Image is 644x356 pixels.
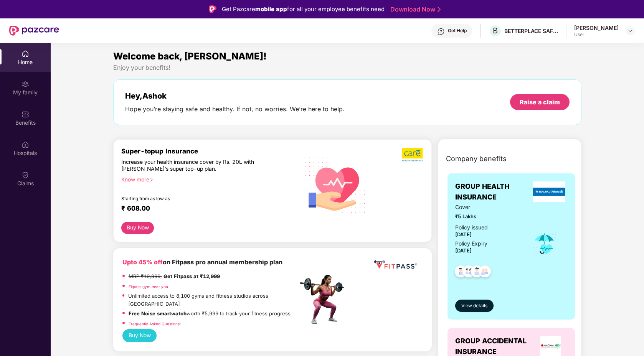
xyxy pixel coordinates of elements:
[467,263,486,282] img: svg+xml;base64,PHN2ZyB4bWxucz0iaHR0cDovL3d3dy53My5vcmcvMjAwMC9zdmciIHdpZHRoPSI0OC45NDMiIGhlaWdodD...
[455,231,472,237] span: [DATE]
[122,258,163,266] b: Upto 45% off
[122,258,282,266] b: on Fitpass pro annual membership plan
[574,31,619,38] div: User
[372,257,418,272] img: fppp.png
[121,176,293,181] div: Know more
[574,24,619,31] div: [PERSON_NAME]
[390,5,438,13] a: Download Now
[21,50,29,58] img: svg+xml;base64,PHN2ZyBpZD0iSG9tZSIgeG1sbnM9Imh0dHA6Ly93d3cudzMub3JnLzIwMDAvc3ZnIiB3aWR0aD0iMjAiIG...
[125,91,345,101] div: Hey, Ashok
[455,181,531,203] span: GROUP HEALTH INSURANCE
[113,64,582,72] div: Enjoy your benefits!
[438,5,441,13] img: Stroke
[448,28,467,34] div: Get Help
[520,98,560,106] div: Raise a claim
[461,302,487,310] span: View details
[129,273,162,279] del: MRP ₹19,999,
[129,284,168,289] a: Fitpass gym near you
[493,26,498,35] span: B
[163,273,220,279] strong: Get Fitpass at ₹12,999
[21,80,29,88] img: svg+xml;base64,PHN2ZyB3aWR0aD0iMjAiIGhlaWdodD0iMjAiIHZpZXdCb3g9IjAgMCAyMCAyMCIgZmlsbD0ibm9uZSIgeG...
[121,204,290,214] div: ₹ 608.00
[504,27,558,35] div: BETTERPLACE SAFETY SOLUTIONS PRIVATE LIMITED
[455,247,472,254] span: [DATE]
[455,223,488,232] div: Policy issued
[113,51,267,62] span: Welcome back, [PERSON_NAME]!
[129,310,187,316] strong: Free Noise smartwatch
[121,196,265,201] div: Starting from as low as
[455,213,522,220] span: ₹5 Lakhs
[222,5,385,14] div: Get Pazcare for all your employee benefits need
[532,231,557,256] img: icon
[21,110,29,118] img: svg+xml;base64,PHN2ZyBpZD0iQmVuZWZpdHMiIHhtbG5zPSJodHRwOi8vd3d3LnczLm9yZy8yMDAwL3N2ZyIgd2lkdGg9Ij...
[128,292,297,308] p: Unlimited access to 8,100 gyms and fitness studios across [GEOGRAPHIC_DATA]
[149,178,154,182] span: right
[121,147,298,155] div: Super-topup Insurance
[21,171,29,179] img: svg+xml;base64,PHN2ZyBpZD0iQ2xhaW0iIHhtbG5zPSJodHRwOi8vd3d3LnczLm9yZy8yMDAwL3N2ZyIgd2lkdGg9IjIwIi...
[402,147,424,162] img: b5dec4f62d2307b9de63beb79f102df3.png
[121,222,154,234] button: Buy Now
[437,28,445,35] img: svg+xml;base64,PHN2ZyBpZD0iSGVscC0zMngzMiIgeG1sbnM9Imh0dHA6Ly93d3cudzMub3JnLzIwMDAvc3ZnIiB3aWR0aD...
[255,5,287,13] strong: mobile app
[455,239,487,248] div: Policy Expiry
[125,105,345,113] div: Hope you’re staying safe and healthy. If not, no worries. We’re here to help.
[455,203,522,211] span: Cover
[459,263,478,282] img: svg+xml;base64,PHN2ZyB4bWxucz0iaHR0cDovL3d3dy53My5vcmcvMjAwMC9zdmciIHdpZHRoPSI0OC45MTUiIGhlaWdodD...
[209,5,216,13] img: Logo
[533,181,566,202] img: insurerLogo
[455,300,494,312] button: View details
[299,147,372,222] img: svg+xml;base64,PHN2ZyB4bWxucz0iaHR0cDovL3d3dy53My5vcmcvMjAwMC9zdmciIHhtbG5zOnhsaW5rPSJodHRwOi8vd3...
[122,329,157,342] button: Buy Now
[446,153,507,164] span: Company benefits
[9,26,59,36] img: New Pazcare Logo
[121,158,265,173] div: Increase your health insurance cover by Rs. 20L with [PERSON_NAME]’s super top-up plan.
[129,310,291,317] p: worth ₹5,999 to track your fitness progress
[451,263,470,282] img: svg+xml;base64,PHN2ZyB4bWxucz0iaHR0cDovL3d3dy53My5vcmcvMjAwMC9zdmciIHdpZHRoPSI0OC45NDMiIGhlaWdodD...
[129,321,181,326] a: Frequently Asked Questions!
[297,273,351,326] img: fpp.png
[476,263,494,282] img: svg+xml;base64,PHN2ZyB4bWxucz0iaHR0cDovL3d3dy53My5vcmcvMjAwMC9zdmciIHdpZHRoPSI0OC45NDMiIGhlaWdodD...
[627,28,633,34] img: svg+xml;base64,PHN2ZyBpZD0iRHJvcGRvd24tMzJ4MzIiIHhtbG5zPSJodHRwOi8vd3d3LnczLm9yZy8yMDAwL3N2ZyIgd2...
[21,141,29,148] img: svg+xml;base64,PHN2ZyBpZD0iSG9zcGl0YWxzIiB4bWxucz0iaHR0cDovL3d3dy53My5vcmcvMjAwMC9zdmciIHdpZHRoPS...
